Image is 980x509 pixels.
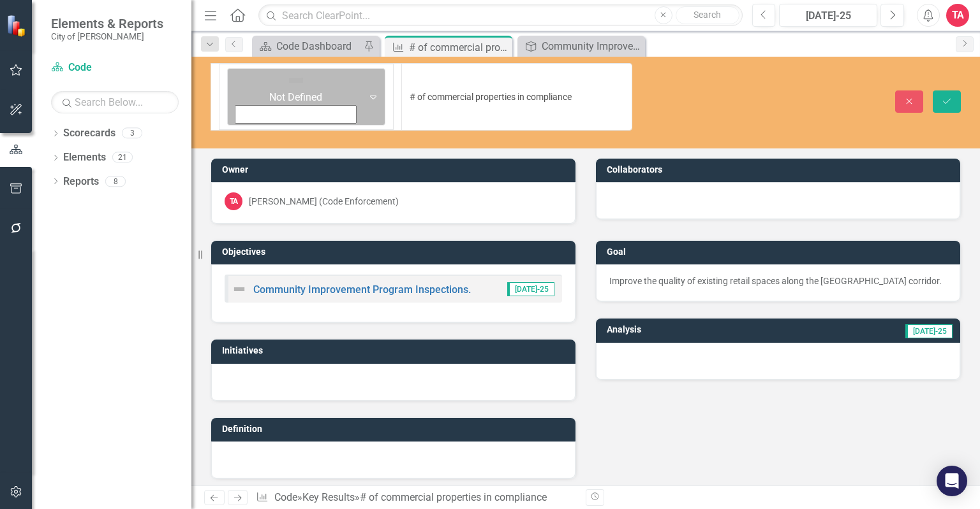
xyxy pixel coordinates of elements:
h3: Objectives [222,247,569,257]
a: Scorecards [63,126,115,141]
a: Community Improvement Program Inspections. [253,283,471,296]
a: Community Improvement Program Inspections. [521,38,642,54]
button: Search [676,6,739,24]
a: Elements [63,150,106,165]
div: Not Defined [235,90,357,105]
span: Elements & Reports [51,16,163,31]
small: City of [PERSON_NAME] [51,31,163,41]
input: This field is required [401,63,632,131]
img: Not Defined [232,282,247,297]
span: [DATE]-25 [507,282,554,296]
h3: Definition [222,424,569,434]
img: Not Defined [286,70,306,90]
div: [DATE]-25 [783,8,873,24]
h3: Collaborators [607,165,954,175]
h3: Owner [222,165,569,175]
span: [DATE]-25 [905,324,953,338]
div: 21 [112,152,133,163]
div: # of commercial properties in compliance [360,491,547,503]
a: Code Dashboard [255,38,360,54]
div: Open Intercom Messenger [937,466,967,496]
div: Improve the quality of existing retail spaces along the [GEOGRAPHIC_DATA] corridor. [609,275,947,287]
button: TA [946,4,969,27]
div: » » [256,491,576,505]
span: Search [694,10,721,20]
div: TA [225,192,242,210]
a: Reports [63,175,99,189]
h3: Goal [607,247,954,257]
div: # of commercial properties in compliance [409,39,509,55]
button: [DATE]-25 [779,4,877,27]
input: Search Below... [51,91,179,113]
a: Key Results [302,491,355,503]
div: Code Dashboard [276,38,360,54]
h3: Initiatives [222,346,569,355]
a: Code [274,491,297,503]
div: 8 [105,176,126,187]
a: Code [51,61,179,75]
div: 3 [122,128,142,139]
div: Community Improvement Program Inspections. [542,38,642,54]
input: Search ClearPoint... [258,4,742,27]
h3: Analysis [607,325,751,334]
div: [PERSON_NAME] (Code Enforcement) [249,195,399,208]
img: ClearPoint Strategy [6,15,29,37]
